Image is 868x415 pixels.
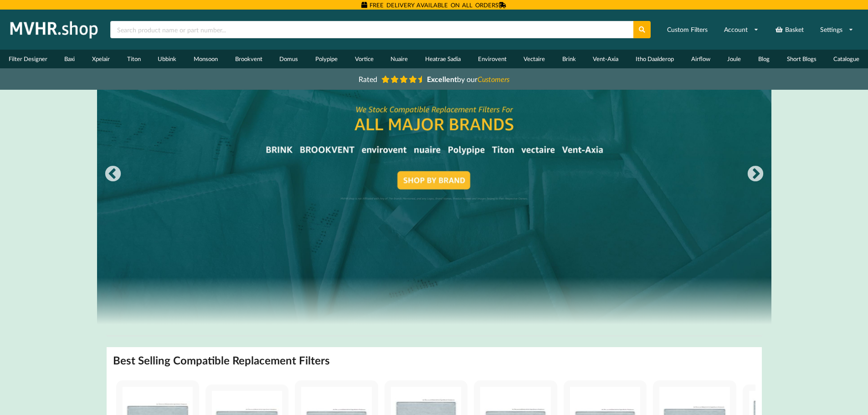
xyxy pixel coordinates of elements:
button: Next [746,165,765,184]
a: Short Blogs [778,50,825,68]
a: Brookvent [226,50,271,68]
a: Rated Excellentby ourCustomers [352,72,516,87]
i: Customers [478,75,509,83]
a: Envirovent [469,50,515,68]
a: Vortice [346,50,382,68]
a: Xpelair [83,50,118,68]
a: Titon [118,50,149,68]
b: Excellent [427,75,457,83]
h2: Best Selling Compatible Replacement Filters [113,354,330,368]
span: by our [427,75,509,83]
a: Airflow [683,50,719,68]
span: Rated [359,75,377,83]
a: Baxi [56,50,84,68]
a: Basket [769,21,810,38]
a: Monsoon [185,50,226,68]
a: Vent-Axia [585,50,627,68]
a: Polypipe [307,50,346,68]
a: Brink [554,50,585,68]
a: Vectaire [515,50,554,68]
button: Previous [104,165,122,184]
a: Blog [750,50,778,68]
a: Custom Filters [661,21,714,38]
a: Account [718,21,765,38]
a: Nuaire [382,50,416,68]
a: Domus [271,50,307,68]
a: Settings [814,21,859,38]
a: Catalogue [825,50,868,68]
a: Heatrae Sadia [416,50,469,68]
a: Itho Daalderop [627,50,683,68]
a: Ubbink [149,50,185,68]
input: Search product name or part number... [110,21,633,38]
img: mvhr.shop.png [6,18,102,41]
a: Joule [719,50,750,68]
